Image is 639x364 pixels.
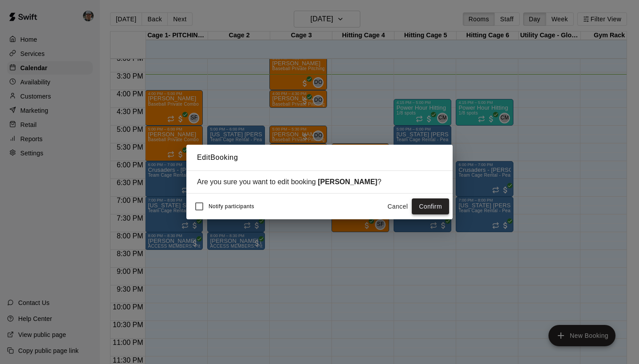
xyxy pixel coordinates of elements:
button: Cancel [383,198,412,215]
strong: [PERSON_NAME] [318,178,377,186]
button: Confirm [412,198,449,215]
span: Notify participants [209,203,254,210]
div: Are you sure you want to edit booking ? [197,178,442,186]
h2: Edit Booking [186,145,453,170]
